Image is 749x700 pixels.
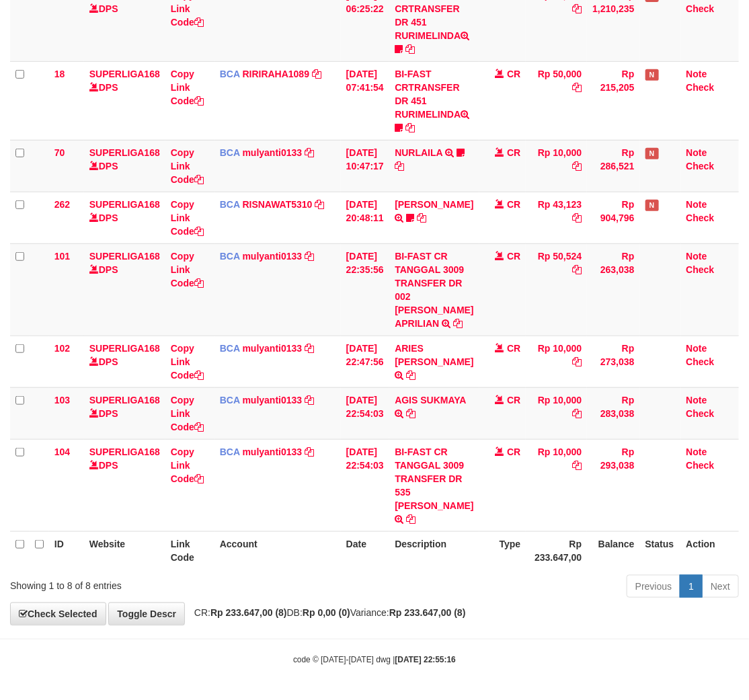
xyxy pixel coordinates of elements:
[341,387,390,439] td: [DATE] 22:54:03
[220,343,240,354] span: BCA
[89,251,160,262] a: SUPERLIGA168
[84,243,165,336] td: DPS
[220,395,240,405] span: BCA
[220,446,240,457] span: BCA
[526,243,587,336] td: Rp 50,524
[54,69,65,79] span: 18
[10,602,106,625] a: Check Selected
[572,212,582,223] a: Copy Rp 43,123 to clipboard
[341,439,390,531] td: [DATE] 22:54:03
[526,61,587,140] td: Rp 50,000
[686,446,707,457] a: Note
[680,575,703,598] a: 1
[526,439,587,531] td: Rp 10,000
[572,264,582,275] a: Copy Rp 50,524 to clipboard
[49,531,84,570] th: ID
[686,264,715,275] a: Check
[171,69,204,106] a: Copy Link Code
[89,147,160,158] a: SUPERLIGA168
[243,395,303,405] a: mulyanti0133
[686,212,715,223] a: Check
[686,161,715,171] a: Check
[395,395,466,405] a: AGIS SUKMAYA
[686,343,707,354] a: Note
[686,147,707,158] a: Note
[507,147,520,158] span: CR
[572,408,582,419] a: Copy Rp 10,000 to clipboard
[686,82,715,93] a: Check
[405,44,415,54] a: Copy BI-FAST CRTRANSFER DR 451 RURIMELINDA to clipboard
[220,147,240,158] span: BCA
[686,395,707,405] a: Note
[507,199,520,210] span: CR
[526,387,587,439] td: Rp 10,000
[341,140,390,192] td: [DATE] 10:47:17
[507,251,520,262] span: CR
[108,602,185,625] a: Toggle Descr
[312,69,321,79] a: Copy RIRIRAHA1089 to clipboard
[54,199,70,210] span: 262
[526,140,587,192] td: Rp 10,000
[89,69,160,79] a: SUPERLIGA168
[220,69,240,79] span: BCA
[406,408,416,419] a: Copy AGIS SUKMAYA to clipboard
[171,147,204,185] a: Copy Link Code
[243,69,310,79] a: RIRIRAHA1089
[305,446,314,457] a: Copy mulyanti0133 to clipboard
[686,251,707,262] a: Note
[389,61,479,140] td: BI-FAST CRTRANSFER DR 451 RURIMELINDA
[572,356,582,367] a: Copy Rp 10,000 to clipboard
[406,370,416,381] a: Copy ARIES FIRMAN to clipboard
[417,212,426,223] a: Copy YOSI EFENDI to clipboard
[389,531,479,570] th: Description
[453,318,463,329] a: Copy BI-FAST CR TANGGAL 3009 TRANSFER DR 002 NIZAR APRILIAN to clipboard
[526,531,587,570] th: Rp 233.647,00
[341,61,390,140] td: [DATE] 07:41:54
[89,199,160,210] a: SUPERLIGA168
[89,343,160,354] a: SUPERLIGA168
[171,251,204,288] a: Copy Link Code
[243,199,313,210] a: RISNAWAT5310
[171,395,204,432] a: Copy Link Code
[305,147,314,158] a: Copy mulyanti0133 to clipboard
[587,531,639,570] th: Balance
[587,243,639,336] td: Rp 263,038
[395,343,473,367] a: ARIES [PERSON_NAME]
[54,343,70,354] span: 102
[165,531,214,570] th: Link Code
[305,395,314,405] a: Copy mulyanti0133 to clipboard
[645,200,659,211] span: Has Note
[293,656,456,665] small: code © [DATE]-[DATE] dwg |
[395,147,442,158] a: NURLAILA
[507,69,520,79] span: CR
[686,69,707,79] a: Note
[702,575,739,598] a: Next
[686,3,715,14] a: Check
[243,251,303,262] a: mulyanti0133
[572,82,582,93] a: Copy Rp 50,000 to clipboard
[640,531,681,570] th: Status
[686,356,715,367] a: Check
[395,199,473,210] a: [PERSON_NAME]
[645,148,659,159] span: Has Note
[395,161,404,171] a: Copy NURLAILA to clipboard
[587,61,639,140] td: Rp 215,205
[171,343,204,381] a: Copy Link Code
[526,192,587,243] td: Rp 43,123
[303,607,350,618] strong: Rp 0,00 (0)
[54,395,70,405] span: 103
[243,446,303,457] a: mulyanti0133
[315,199,324,210] a: Copy RISNAWAT5310 to clipboard
[507,395,520,405] span: CR
[526,336,587,387] td: Rp 10,000
[507,343,520,354] span: CR
[587,439,639,531] td: Rp 293,038
[243,147,303,158] a: mulyanti0133
[84,192,165,243] td: DPS
[89,395,160,405] a: SUPERLIGA168
[84,387,165,439] td: DPS
[188,607,466,618] span: CR: DB: Variance:
[84,140,165,192] td: DPS
[341,336,390,387] td: [DATE] 22:47:56
[305,251,314,262] a: Copy mulyanti0133 to clipboard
